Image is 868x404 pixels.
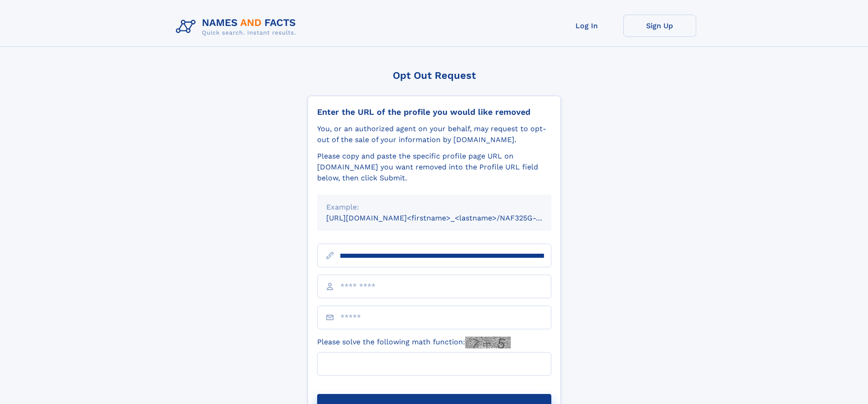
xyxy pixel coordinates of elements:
[623,15,696,37] a: Sign Up
[317,123,551,145] div: You, or an authorized agent on your behalf, may request to opt-out of the sale of your informatio...
[317,107,551,117] div: Enter the URL of the profile you would like removed
[550,15,623,37] a: Log In
[172,15,303,39] img: Logo Names and Facts
[326,202,542,213] div: Example:
[326,214,569,222] small: [URL][DOMAIN_NAME]<firstname>_<lastname>/NAF325G-xxxxxxxx
[317,337,511,348] label: Please solve the following math function:
[308,70,561,81] div: Opt Out Request
[317,151,551,184] div: Please copy and paste the specific profile page URL on [DOMAIN_NAME] you want removed into the Pr...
